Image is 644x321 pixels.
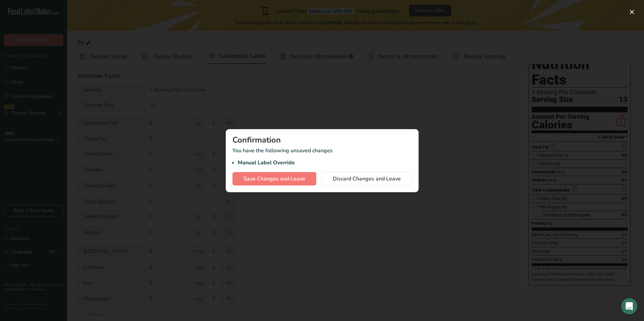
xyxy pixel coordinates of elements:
button: Save Changes and Leave [232,172,316,185]
span: Save Changes and Leave [244,175,305,183]
li: Manual Label Override [238,159,412,167]
div: Open Intercom Messenger [621,298,637,314]
p: You have the following unsaved changes [232,147,412,167]
button: Discard Changes and Leave [322,172,412,185]
span: Discard Changes and Leave [333,175,401,183]
div: Confirmation [232,136,412,144]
